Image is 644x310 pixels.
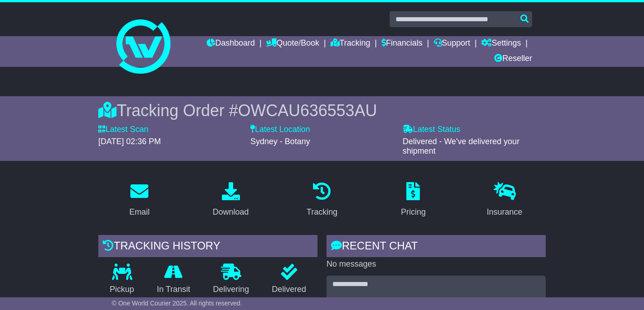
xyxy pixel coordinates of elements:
label: Latest Status [403,125,460,135]
p: Delivered [261,285,318,295]
a: Reseller [494,52,532,67]
a: Tracking [301,179,343,221]
p: Pickup [98,285,146,295]
label: Latest Location [250,125,310,135]
p: In Transit [146,285,202,295]
div: Insurance [487,206,522,218]
div: Tracking [307,206,337,218]
div: Pricing [401,206,426,218]
div: RECENT CHAT [327,235,546,259]
a: Support [434,36,470,52]
a: Tracking [331,36,370,52]
a: Pricing [395,179,432,221]
div: Tracking history [98,235,317,259]
p: No messages [327,259,546,269]
div: Tracking Order # [98,101,546,120]
a: Quote/Book [266,36,319,52]
a: Insurance [481,179,528,221]
div: Email [129,206,150,218]
a: Email [124,179,156,221]
a: Download [207,179,255,221]
a: Financials [382,36,423,52]
span: OWCAU636553AU [238,101,377,120]
span: Sydney - Botany [250,137,310,146]
p: Delivering [202,285,261,295]
label: Latest Scan [98,125,148,135]
span: Delivered - We've delivered your shipment [403,137,520,156]
div: Download [213,206,249,218]
span: [DATE] 02:36 PM [98,137,161,146]
a: Dashboard [207,36,255,52]
span: © One World Courier 2025. All rights reserved. [112,300,242,307]
a: Settings [481,36,521,52]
